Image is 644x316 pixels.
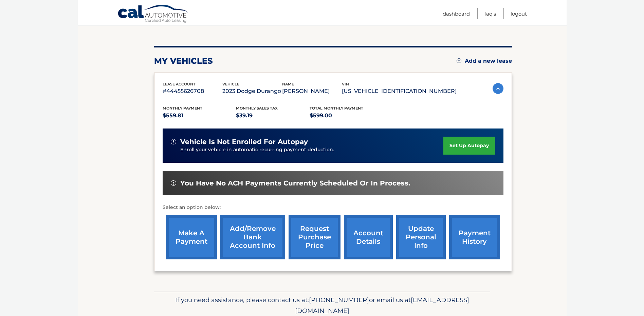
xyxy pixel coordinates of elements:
[171,180,176,186] img: alert-white.svg
[511,8,527,19] a: Logout
[166,215,217,259] a: make a payment
[344,215,393,259] a: account details
[180,146,444,154] p: Enroll your vehicle in automatic recurring payment deduction.
[457,58,512,64] a: Add a new lease
[443,137,495,155] a: set up autopay
[282,86,342,96] p: [PERSON_NAME]
[163,106,202,111] span: Monthly Payment
[342,86,457,96] p: [US_VEHICLE_IDENTIFICATION_NUMBER]
[342,82,349,86] span: vin
[154,56,213,66] h2: my vehicles
[310,106,363,111] span: Total Monthly Payment
[449,215,500,259] a: payment history
[289,215,341,259] a: request purchase price
[117,4,189,24] a: Cal Automotive
[171,139,176,144] img: alert-white.svg
[295,296,469,315] span: [EMAIL_ADDRESS][DOMAIN_NAME]
[396,215,446,259] a: update personal info
[457,58,461,63] img: add.svg
[163,86,222,96] p: #44455626708
[236,106,278,111] span: Monthly sales Tax
[493,83,503,94] img: accordion-active.svg
[236,111,310,120] p: $39.19
[282,82,294,86] span: name
[163,203,503,212] p: Select an option below:
[222,82,239,86] span: vehicle
[484,8,496,19] a: FAQ's
[180,179,410,187] span: You have no ACH payments currently scheduled or in process.
[443,8,470,19] a: Dashboard
[163,82,196,86] span: lease account
[163,111,236,120] p: $559.81
[222,86,282,96] p: 2023 Dodge Durango
[310,111,383,120] p: $599.00
[309,296,369,304] span: [PHONE_NUMBER]
[180,138,308,146] span: vehicle is not enrolled for autopay
[220,215,285,259] a: Add/Remove bank account info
